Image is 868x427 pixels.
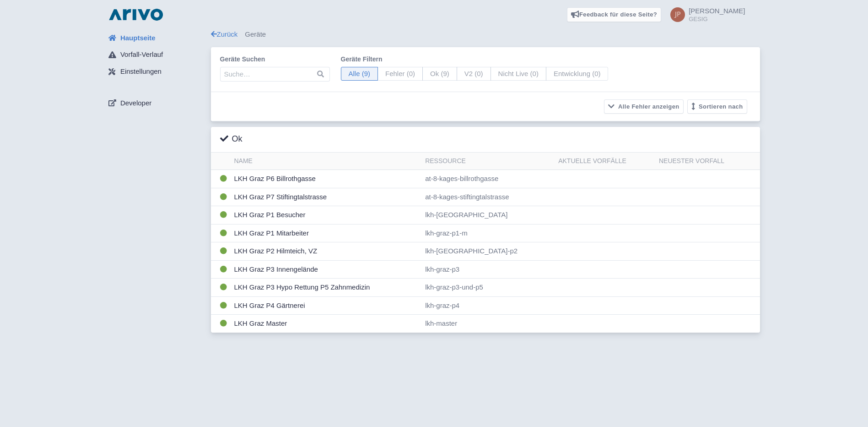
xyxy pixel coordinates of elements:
[665,7,745,22] a: [PERSON_NAME] GESIG
[341,67,378,81] span: Alle (9)
[231,170,422,188] td: LKH Graz P6 Billrothgasse
[421,224,555,242] td: lkh-graz-p1-m
[231,296,422,315] td: LKH Graz P4 Gärtnerei
[421,153,555,170] th: Ressource
[231,315,422,333] td: LKH Graz Master
[211,30,238,38] a: Zurück
[231,206,422,224] td: LKH Graz P1 Besucher
[231,279,422,297] td: LKH Graz P3 Hypo Rettung P5 Zahnmedizin
[231,242,422,261] td: LKH Graz P2 Hilmteich, VZ
[421,170,555,188] td: at-8-kages-billrothgasse
[101,94,211,112] a: Developer
[220,134,243,144] h3: Ok
[457,67,491,81] span: V2 (0)
[689,16,745,22] small: GESIG
[604,99,684,114] button: Alle Fehler anzeigen
[491,67,546,81] span: Nicht Live (0)
[687,99,747,114] button: Sortieren nach
[421,279,555,297] td: lkh-graz-p3-und-p5
[421,188,555,206] td: at-8-kages-stiftingtalstrasse
[220,55,330,64] label: Geräte suchen
[211,29,760,40] div: Geräte
[421,315,555,333] td: lkh-master
[421,242,555,261] td: lkh-[GEOGRAPHIC_DATA]-p2
[101,46,211,64] a: Vorfall-Verlauf
[101,29,211,47] a: Hauptseite
[689,7,745,15] span: [PERSON_NAME]
[341,55,609,64] label: Geräte filtern
[231,153,422,170] th: Name
[555,153,655,170] th: Aktuelle Vorfälle
[220,67,330,82] input: Suche…
[422,67,457,81] span: Ok (9)
[231,224,422,242] td: LKH Graz P1 Mitarbeiter
[546,67,609,81] span: Entwicklung (0)
[101,63,211,81] a: Einstellungen
[231,188,422,206] td: LKH Graz P7 Stiftingtalstrasse
[567,7,662,22] a: Feedback für diese Seite?
[421,206,555,224] td: lkh-[GEOGRAPHIC_DATA]
[107,7,165,22] img: logo
[421,260,555,279] td: lkh-graz-p3
[231,260,422,279] td: LKH Graz P3 Innengelände
[421,296,555,315] td: lkh-graz-p4
[120,49,163,60] span: Vorfall-Verlauf
[120,98,151,109] span: Developer
[655,153,760,170] th: Neuester Vorfall
[120,33,156,44] span: Hauptseite
[377,67,423,81] span: Fehler (0)
[120,66,162,77] span: Einstellungen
